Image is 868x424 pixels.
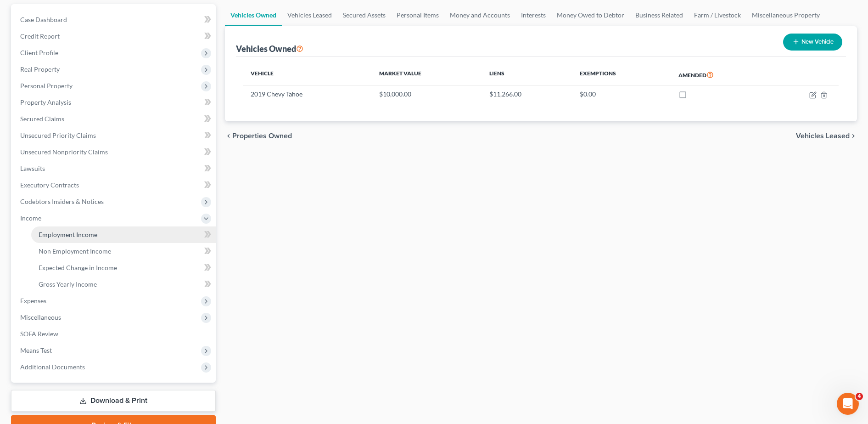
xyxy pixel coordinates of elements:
button: chevron_left Properties Owned [225,132,292,140]
span: Client Profile [20,49,58,57]
a: Money and Accounts [444,4,515,26]
span: Secured Claims [20,115,64,123]
a: Business Related [630,4,689,26]
i: chevron_left [225,132,232,140]
button: Vehicles Leased chevron_right [796,132,857,140]
a: Lawsuits [13,160,216,177]
span: Executory Contracts [20,181,79,189]
span: Additional Documents [20,363,85,371]
th: Vehicle [243,64,372,85]
span: Gross Yearly Income [39,280,97,288]
a: Farm / Livestock [689,4,746,26]
th: Exemptions [572,64,671,85]
span: Codebtors Insiders & Notices [20,198,104,205]
a: Personal Items [391,4,444,26]
span: Case Dashboard [20,16,67,23]
a: Property Analysis [13,94,216,111]
span: Credit Report [20,32,60,40]
a: Gross Yearly Income [31,276,216,293]
span: 4 [856,393,863,400]
span: Non Employment Income [39,247,111,255]
button: New Vehicle [783,34,842,51]
iframe: Intercom live chat [837,393,859,415]
a: Unsecured Priority Claims [13,127,216,144]
a: Download & Print [11,390,216,412]
td: $11,266.00 [482,85,572,103]
a: Vehicles Owned [225,4,282,26]
span: Employment Income [39,231,97,238]
span: Property Analysis [20,98,71,106]
th: Liens [482,64,572,85]
span: Vehicles Leased [796,132,850,140]
a: SOFA Review [13,326,216,342]
a: Case Dashboard [13,11,216,28]
span: Expected Change in Income [39,264,117,271]
a: Money Owed to Debtor [551,4,630,26]
span: SOFA Review [20,330,58,338]
span: Miscellaneous [20,313,61,321]
span: Personal Property [20,82,73,90]
td: 2019 Chevy Tahoe [243,85,372,103]
span: Means Test [20,346,52,354]
a: Executory Contracts [13,177,216,193]
a: Employment Income [31,226,216,243]
a: Secured Assets [337,4,391,26]
span: Unsecured Priority Claims [20,131,96,139]
span: Expenses [20,297,46,305]
a: Vehicles Leased [282,4,337,26]
a: Non Employment Income [31,243,216,260]
span: Income [20,214,41,222]
td: $10,000.00 [372,85,482,103]
a: Unsecured Nonpriority Claims [13,144,216,160]
th: Market Value [372,64,482,85]
a: Secured Claims [13,111,216,127]
i: chevron_right [850,132,857,140]
td: $0.00 [572,85,671,103]
span: Unsecured Nonpriority Claims [20,148,108,156]
a: Miscellaneous Property [746,4,825,26]
a: Interests [515,4,551,26]
div: Vehicles Owned [236,43,303,54]
span: Real Property [20,65,60,73]
span: Lawsuits [20,164,45,172]
th: Amended [671,64,768,85]
a: Credit Report [13,28,216,45]
span: Properties Owned [232,132,292,140]
a: Expected Change in Income [31,260,216,276]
